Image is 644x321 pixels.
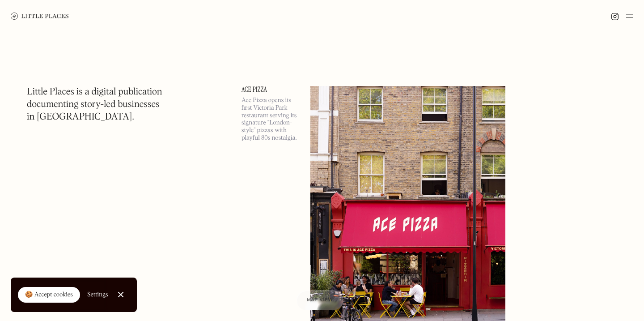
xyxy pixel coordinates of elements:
[27,86,162,124] h1: Little Places is a digital publication documenting story-led businesses in [GEOGRAPHIC_DATA].
[25,291,73,300] div: 🍪 Accept cookies
[241,97,300,142] p: Ace Pizza opens its first Victoria Park restaurant serving its signature “London-style” pizzas wi...
[241,86,300,93] a: Ace Pizza
[112,286,130,304] a: Close Cookie Popup
[87,285,108,305] a: Settings
[120,295,121,295] div: Close Cookie Popup
[18,287,80,303] a: 🍪 Accept cookies
[297,291,344,310] a: Map view
[87,291,108,298] div: Settings
[307,298,333,303] span: Map view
